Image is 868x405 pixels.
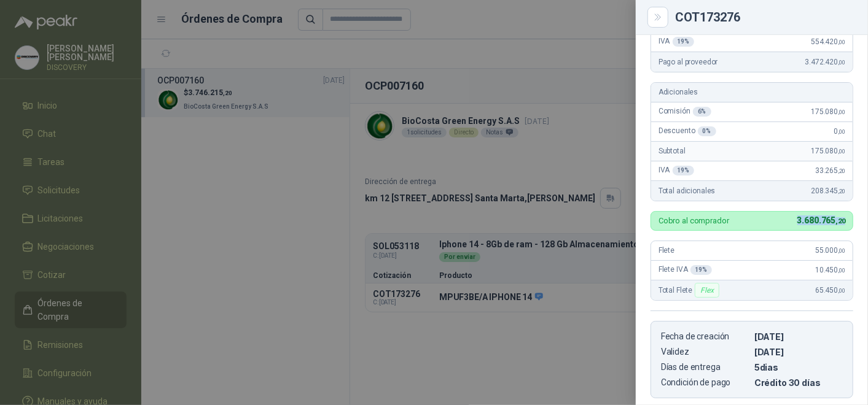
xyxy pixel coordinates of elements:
button: Close [651,10,665,25]
span: Total Flete [659,283,722,298]
span: Flete IVA [659,265,712,275]
span: IVA [659,37,694,47]
span: 175.080 [811,107,845,116]
span: 33.265 [815,166,845,175]
span: ,00 [838,109,845,115]
div: 19 % [673,166,695,175]
span: ,00 [838,59,845,66]
span: 554.420 [811,37,845,46]
p: 5 dias [754,362,843,372]
div: 19 % [690,265,713,275]
span: Subtotal [659,147,686,155]
div: COT173276 [675,11,853,23]
span: ,00 [838,148,845,155]
span: ,20 [838,168,845,174]
p: [DATE] [754,347,843,357]
span: ,00 [838,128,845,135]
p: Validez [661,347,749,357]
p: Crédito 30 días [754,377,843,388]
span: 3.680.765 [797,215,845,225]
span: 10.450 [815,266,845,274]
span: 3.472.420 [805,58,845,66]
span: ,00 [838,267,845,274]
span: 0 [834,127,845,136]
span: ,20 [838,188,845,195]
p: Cobro al comprador [659,217,729,225]
span: 65.450 [815,286,845,295]
span: 208.345 [811,187,845,195]
p: [DATE] [754,331,843,342]
p: Días de entrega [661,362,749,372]
span: 175.080 [811,147,845,155]
span: Flete [659,246,674,255]
div: Total adicionales [651,181,853,201]
span: ,00 [838,247,845,254]
span: IVA [659,166,694,175]
div: 6 % [693,107,711,117]
span: 55.000 [815,246,845,255]
span: ,00 [838,39,845,45]
p: Fecha de creación [661,331,749,342]
div: 0 % [698,126,716,136]
p: Condición de pago [661,377,749,388]
div: Adicionales [651,83,853,102]
span: ,00 [838,287,845,294]
span: Comisión [659,107,711,117]
span: Descuento [659,126,716,136]
div: 19 % [673,37,695,47]
span: ,20 [835,217,845,225]
span: Pago al proveedor [659,58,718,66]
div: Flex [695,283,719,298]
